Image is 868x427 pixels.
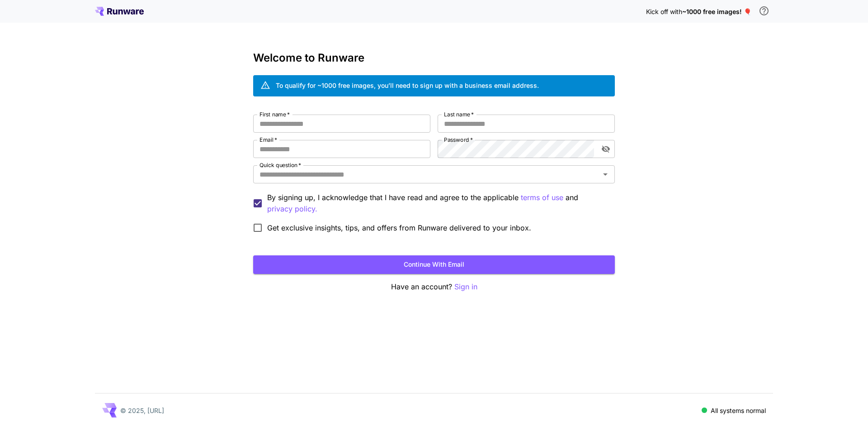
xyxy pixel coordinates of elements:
p: terms of use [521,192,563,203]
label: Password [444,136,473,144]
button: By signing up, I acknowledge that I have read and agree to the applicable terms of use and [267,203,317,215]
p: © 2025, [URL] [120,406,164,415]
button: Sign in [454,281,477,293]
p: By signing up, I acknowledge that I have read and agree to the applicable and [267,192,608,215]
label: Quick question [259,161,301,169]
button: toggle password visibility [598,141,614,157]
span: Get exclusive insights, tips, and offers from Runware delivered to your inbox. [267,222,531,233]
h3: Welcome to Runware [253,52,615,64]
button: Open [599,168,612,181]
span: ~1000 free images! 🎈 [682,8,751,15]
p: privacy policy. [267,203,317,215]
button: By signing up, I acknowledge that I have read and agree to the applicable and privacy policy. [521,192,563,203]
label: First name [259,110,290,118]
button: In order to qualify for free credit, you need to sign up with a business email address and click ... [755,2,773,20]
span: Kick off with [646,8,682,15]
label: Email [259,136,277,144]
button: Continue with email [253,255,615,274]
div: To qualify for ~1000 free images, you’ll need to sign up with a business email address. [276,81,539,90]
p: All systems normal [711,406,766,415]
label: Last name [444,110,474,118]
p: Have an account? [253,281,615,293]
